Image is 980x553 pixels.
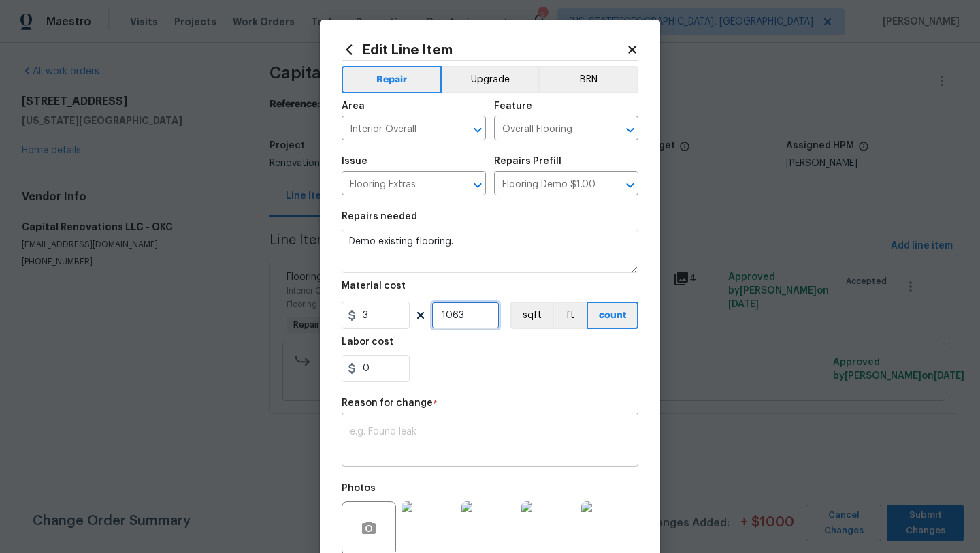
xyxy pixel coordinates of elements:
button: sqft [510,302,553,329]
button: Open [468,176,487,195]
button: ft [553,302,587,329]
h5: Feature [494,101,532,111]
h5: Repairs needed [342,212,417,221]
button: Upgrade [442,66,539,93]
button: Open [621,121,640,140]
button: Repair [342,66,442,93]
h5: Area [342,101,365,111]
button: BRN [538,66,638,93]
h5: Photos [342,484,376,493]
h5: Issue [342,157,367,166]
textarea: Demo existing flooring. [342,230,638,273]
button: Open [621,176,640,195]
h5: Repairs Prefill [494,157,561,166]
h5: Reason for change [342,398,433,408]
h2: Edit Line Item [342,42,626,57]
button: count [587,302,638,329]
h5: Labor cost [342,337,393,347]
button: Open [468,121,487,140]
h5: Material cost [342,281,406,291]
